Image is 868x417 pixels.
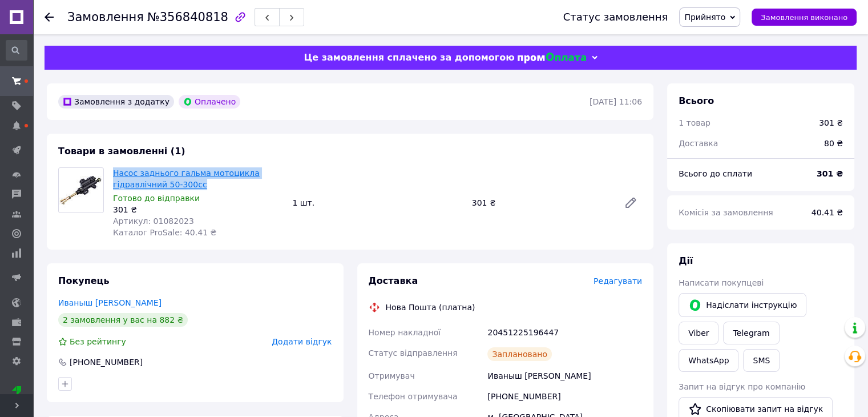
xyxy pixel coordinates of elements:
[752,9,857,26] button: Замовлення виконано
[369,348,458,358] span: Статус відправлення
[679,139,718,148] span: Доставка
[45,11,54,23] div: Повернутися назад
[679,255,693,266] span: Дії
[70,337,126,346] span: Без рейтингу
[679,118,710,127] span: 1 товар
[68,356,144,368] div: [PHONE_NUMBER]
[485,322,644,343] div: 20451225196447
[369,392,458,401] span: Телефон отримувача
[817,131,850,156] div: 80 ₴
[679,322,718,344] a: Viber
[812,208,843,217] span: 40.41 ₴
[369,275,418,286] span: Доставка
[304,52,514,63] span: Це замовлення сплачено за допомогою
[288,195,467,211] div: 1 шт.
[383,302,478,313] div: Нова Пошта (платна)
[58,275,110,286] span: Покупець
[467,195,615,211] div: 301 ₴
[761,13,847,22] span: Замовлення виконано
[679,95,714,106] span: Всього
[590,97,642,106] time: [DATE] 11:06
[679,208,773,217] span: Комісія за замовлення
[272,337,332,346] span: Додати відгук
[743,349,780,372] button: SMS
[679,169,752,178] span: Всього до сплати
[619,191,642,214] a: Редагувати
[113,216,194,226] span: Артикул: 01082023
[67,10,144,24] span: Замовлення
[723,322,779,344] a: Telegram
[679,382,805,391] span: Запит на відгук про компанію
[684,13,725,22] span: Прийнято
[487,347,552,361] div: Заплановано
[147,10,228,24] span: №356840818
[817,169,843,178] b: 301 ₴
[113,228,216,237] span: Каталог ProSale: 40.41 ₴
[59,173,103,208] img: Насос заднього гальма мотоцикла гідравлічний 50-300сс
[485,366,644,386] div: Иваныш [PERSON_NAME]
[594,276,642,286] span: Редагувати
[679,293,806,317] button: Надіслати інструкцію
[179,95,240,109] div: Оплачено
[485,386,644,407] div: [PHONE_NUMBER]
[113,194,200,203] span: Готово до відправки
[58,313,188,327] div: 2 замовлення у вас на 882 ₴
[58,146,185,157] span: Товари в замовленні (1)
[58,95,174,109] div: Замовлення з додатку
[58,298,162,307] a: Иваныш [PERSON_NAME]
[369,371,415,380] span: Отримувач
[819,117,843,129] div: 301 ₴
[518,53,586,63] img: evopay logo
[679,349,738,372] a: WhatsApp
[563,11,668,23] div: Статус замовлення
[679,278,764,287] span: Написати покупцеві
[369,328,441,337] span: Номер накладної
[113,169,260,189] a: Насос заднього гальма мотоцикла гідравлічний 50-300сс
[113,204,283,215] div: 301 ₴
